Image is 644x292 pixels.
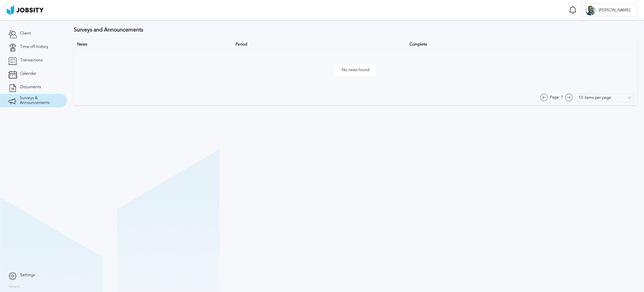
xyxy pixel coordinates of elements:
[20,71,36,76] span: Calendar
[20,31,31,36] span: Client
[582,3,637,17] button: L[PERSON_NAME]
[406,40,637,50] th: Complete
[232,40,406,50] th: Period
[550,95,563,100] span: Page: 1
[585,5,595,15] div: L
[20,45,48,49] span: Time off history
[20,96,59,105] span: Surveys & Announcements
[595,8,634,13] span: [PERSON_NAME]
[8,285,21,289] label: Version:
[335,64,376,76] span: No news found
[20,85,41,90] span: Documents
[20,273,35,278] span: Settings
[20,58,43,63] span: Transactions
[74,27,637,33] h3: Surveys and Announcements
[7,5,44,15] img: ab4bad089aa723f57921c736e9817d99.png
[74,40,232,50] th: News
